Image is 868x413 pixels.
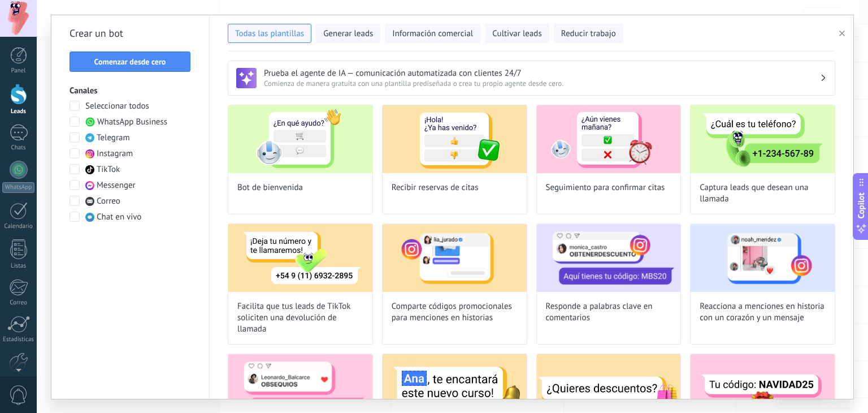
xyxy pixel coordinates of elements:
[546,301,672,324] span: Responde a palabras clave en comentarios
[392,182,479,193] span: Recibir reservas de citas
[237,182,303,193] span: Bot de bienvenida
[392,301,518,324] span: Comparte códigos promocionales para menciones en historias
[2,223,35,230] div: Calendario
[537,224,681,292] img: Responde a palabras clave en comentarios
[492,28,541,40] span: Cultivar leads
[2,67,35,75] div: Panel
[2,182,34,193] div: WhatsApp
[97,132,130,144] span: Telegram
[2,336,35,343] div: Estadísticas
[237,301,363,335] span: Facilita que tus leads de TikTok soliciten una devolución de llamada
[2,263,35,270] div: Listas
[323,28,373,40] span: Generar leads
[2,144,35,152] div: Chats
[97,212,141,223] span: Chat en vivo
[561,28,616,40] span: Reducir trabajo
[691,224,835,292] img: Reacciona a menciones en historia con un corazón y un mensaje
[392,28,473,40] span: Información comercial
[70,51,190,72] button: Comenzar desde cero
[554,24,623,43] button: Reducir trabajo
[546,182,665,193] span: Seguimiento para confirmar citas
[235,28,304,40] span: Todas las plantillas
[2,108,35,115] div: Leads
[70,85,191,96] h3: Canales
[97,148,133,160] span: Instagram
[700,301,826,324] span: Reacciona a menciones en historia con un corazón y un mensaje
[700,182,826,205] span: Captura leads que desean una llamada
[385,24,480,43] button: Información comercial
[264,68,820,79] h3: Prueba el agente de IA — comunicación automatizada con clientes 24/7
[691,105,835,173] img: Captura leads que desean una llamada
[228,224,372,292] img: Facilita que tus leads de TikTok soliciten una devolución de llamada
[228,24,311,43] button: Todas las plantillas
[264,79,820,88] span: Comienza de manera gratuita con una plantilla prediseñada o crea tu propio agente desde cero.
[485,24,549,43] button: Cultivar leads
[316,24,380,43] button: Generar leads
[97,164,120,175] span: TikTok
[94,58,166,66] span: Comenzar desde cero
[228,105,372,173] img: Bot de bienvenida
[70,24,191,42] h2: Crear un bot
[97,117,167,128] span: WhatsApp Business
[2,299,35,307] div: Correo
[537,105,681,173] img: Seguimiento para confirmar citas
[97,180,136,191] span: Messenger
[856,193,867,219] span: Copilot
[383,224,527,292] img: Comparte códigos promocionales para menciones en historias
[383,105,527,173] img: Recibir reservas de citas
[85,101,149,112] span: Seleccionar todos
[97,196,120,207] span: Correo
